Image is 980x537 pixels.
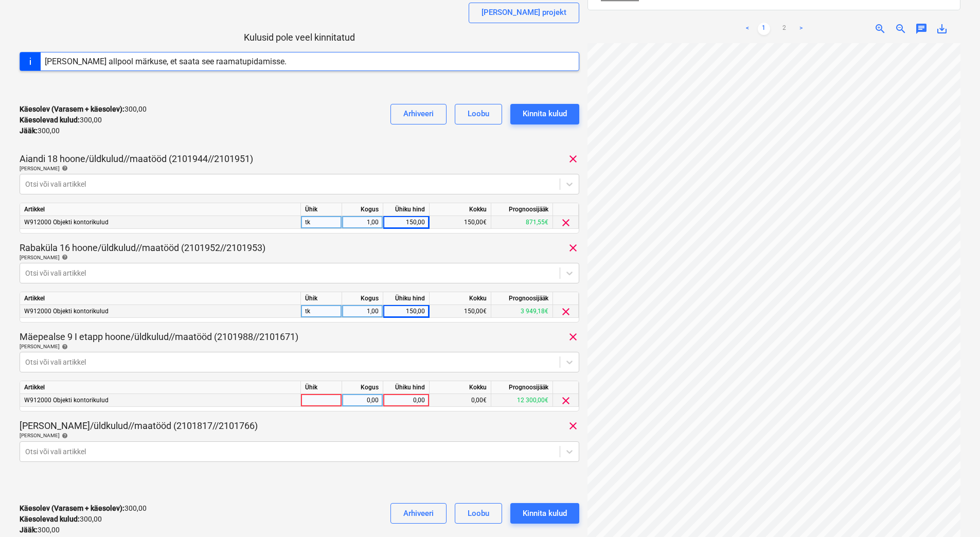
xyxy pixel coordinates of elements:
[20,432,579,439] div: [PERSON_NAME]
[741,23,754,35] a: Previous page
[20,420,258,432] p: [PERSON_NAME]/üldkulud//maatööd (2101817//2101766)
[24,219,109,226] span: W912000 Objekti kontorikulud
[20,127,38,135] strong: Jääk :
[523,507,567,520] div: Kinnita kulud
[20,292,301,305] div: Artikkel
[560,306,572,318] span: clear
[20,153,253,165] p: Aiandi 18 hoone/üldkulud//maatööd (2101944//2101951)
[60,344,68,350] span: help
[523,107,567,120] div: Kinnita kulud
[383,292,430,305] div: Ühiku hind
[387,216,425,229] div: 150,00
[20,254,579,261] div: [PERSON_NAME]
[567,420,579,432] span: clear
[758,23,770,35] a: Page 1 is your current page
[430,203,491,216] div: Kokku
[491,292,553,305] div: Prognoosijääk
[469,3,579,23] button: [PERSON_NAME] projekt
[430,305,491,318] div: 150,00€
[346,305,379,318] div: 1,00
[301,292,342,305] div: Ühik
[430,216,491,229] div: 150,00€
[342,381,383,394] div: Kogus
[346,394,379,407] div: 0,00
[346,216,379,229] div: 1,00
[20,503,147,514] p: 300,00
[795,23,807,35] a: Next page
[20,105,124,113] strong: Käesolev (Varasem + käesolev) :
[778,23,791,35] a: Page 2
[20,343,579,350] div: [PERSON_NAME]
[24,308,109,315] span: W912000 Objekti kontorikulud
[45,57,287,66] div: [PERSON_NAME] allpool märkuse, et saata see raamatupidamisse.
[301,305,342,318] div: tk
[430,394,491,407] div: 0,00€
[20,514,102,525] p: 300,00
[342,292,383,305] div: Kogus
[390,503,447,524] button: Arhiveeri
[874,23,886,35] span: zoom_in
[20,31,579,44] p: Kulusid pole veel kinnitatud
[567,331,579,343] span: clear
[895,23,907,35] span: zoom_out
[60,165,68,171] span: help
[510,503,579,524] button: Kinnita kulud
[20,203,301,216] div: Artikkel
[20,331,298,343] p: Mäepealse 9 I etapp hoone/üldkulud//maatööd (2101988//2101671)
[20,504,124,512] strong: Käesolev (Varasem + käesolev) :
[20,104,147,115] p: 300,00
[455,104,502,124] button: Loobu
[20,381,301,394] div: Artikkel
[430,292,491,305] div: Kokku
[387,394,425,407] div: 0,00
[20,126,60,136] p: 300,00
[491,216,553,229] div: 871,55€
[567,153,579,165] span: clear
[20,242,265,254] p: Rabaküla 16 hoone/üldkulud//maatööd (2101952//2101953)
[383,203,430,216] div: Ühiku hind
[60,433,68,439] span: help
[301,216,342,229] div: tk
[387,305,425,318] div: 150,00
[567,242,579,254] span: clear
[301,203,342,216] div: Ühik
[936,23,948,35] span: save_alt
[342,203,383,216] div: Kogus
[20,116,80,124] strong: Käesolevad kulud :
[482,6,566,19] div: [PERSON_NAME] projekt
[560,395,572,407] span: clear
[60,254,68,260] span: help
[468,107,489,120] div: Loobu
[20,525,60,535] p: 300,00
[20,526,38,534] strong: Jääk :
[20,165,579,172] div: [PERSON_NAME]
[301,381,342,394] div: Ühik
[491,394,553,407] div: 12 300,00€
[24,397,109,404] span: W912000 Objekti kontorikulud
[20,115,102,126] p: 300,00
[403,107,434,120] div: Arhiveeri
[491,305,553,318] div: 3 949,18€
[491,381,553,394] div: Prognoosijääk
[560,217,572,229] span: clear
[20,515,80,523] strong: Käesolevad kulud :
[383,381,430,394] div: Ühiku hind
[929,488,980,537] iframe: Chat Widget
[468,507,489,520] div: Loobu
[455,503,502,524] button: Loobu
[491,203,553,216] div: Prognoosijääk
[403,507,434,520] div: Arhiveeri
[510,104,579,124] button: Kinnita kulud
[390,104,447,124] button: Arhiveeri
[430,381,491,394] div: Kokku
[915,23,928,35] span: chat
